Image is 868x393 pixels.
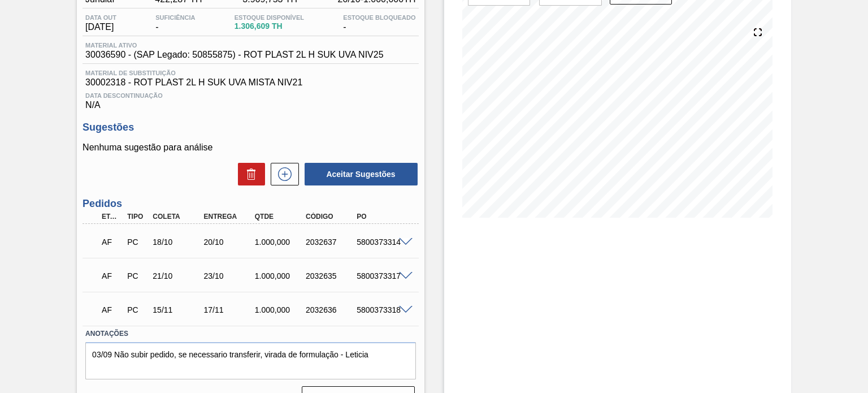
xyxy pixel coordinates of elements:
p: AF [102,305,121,314]
span: 1.306,609 TH [235,22,304,31]
div: Código [303,213,359,221]
span: Data Descontinuação [85,92,415,99]
textarea: 03/09 Não subir pedido, se necessario transferir, virada de formulação - Leticia [85,342,415,379]
div: 2032635 [303,271,359,280]
span: Material de Substituição [85,70,415,76]
p: AF [102,271,121,280]
div: 17/11/2025 [201,305,257,314]
span: Data out [85,14,116,21]
div: - [153,14,198,32]
div: Tipo [124,213,150,221]
div: Nova sugestão [265,163,299,185]
div: 2032636 [303,305,359,314]
div: Pedido de Compra [124,305,150,314]
div: Entrega [201,213,257,221]
div: Pedido de Compra [124,271,150,280]
div: 1.000,000 [252,237,308,247]
div: 21/10/2025 [150,271,206,280]
div: Pedido de Compra [124,237,150,247]
div: - [340,14,418,32]
span: [DATE] [85,22,116,32]
div: Aguardando Faturamento [99,230,124,254]
label: Anotações [85,326,415,342]
p: AF [102,237,121,247]
span: 30036590 - (SAP Legado: 50855875) - ROT PLAST 2L H SUK UVA NIV25 [85,50,383,60]
div: Excluir Sugestões [232,163,265,185]
div: 1.000,000 [252,271,308,280]
div: PO [354,213,410,221]
div: Aguardando Faturamento [99,264,124,288]
div: Etapa [99,213,124,221]
span: Estoque Bloqueado [343,14,415,21]
div: Coleta [150,213,206,221]
h3: Sugestões [83,122,418,133]
div: 1.000,000 [252,305,308,314]
div: 15/11/2025 [150,305,206,314]
div: N/A [83,88,418,110]
div: Qtde [252,213,308,221]
div: 5800373314 [354,237,410,247]
span: 30002318 - ROT PLAST 2L H SUK UVA MISTA NIV21 [85,77,415,88]
div: 5800373318 [354,305,410,314]
div: Aceitar Sugestões [299,162,419,187]
span: Material ativo [85,42,383,49]
div: 2032637 [303,237,359,247]
div: 5800373317 [354,271,410,280]
span: Suficiência [155,14,195,21]
div: 18/10/2025 [150,237,206,247]
button: Aceitar Sugestões [305,163,418,185]
span: Estoque Disponível [235,14,304,21]
div: 23/10/2025 [201,271,257,280]
h3: Pedidos [83,198,418,210]
div: 20/10/2025 [201,237,257,247]
div: Aguardando Faturamento [99,297,124,322]
p: Nenhuma sugestão para análise [83,142,418,153]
